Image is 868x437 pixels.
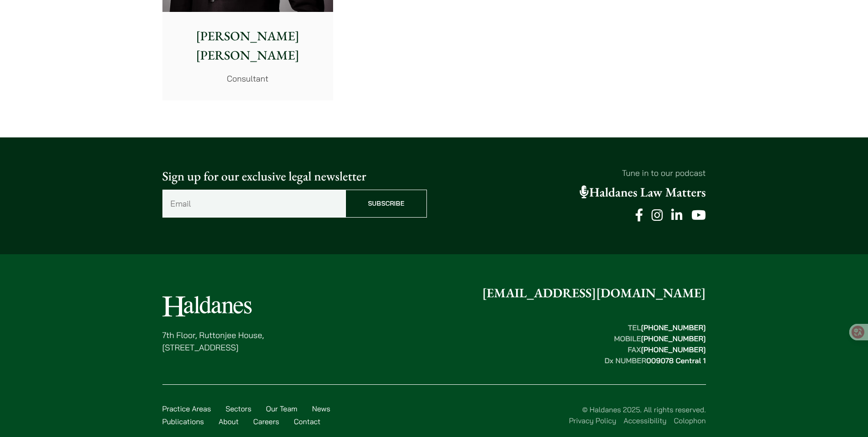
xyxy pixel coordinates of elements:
a: [EMAIL_ADDRESS][DOMAIN_NAME] [482,285,706,301]
a: News [312,404,330,413]
a: Haldanes Law Matters [580,184,706,201]
input: Email [162,190,345,218]
div: © Haldanes 2025. All rights reserved. [344,404,706,426]
a: Contact [294,417,320,426]
mark: [PHONE_NUMBER] [641,345,706,354]
a: Sectors [226,404,251,413]
strong: TEL MOBILE FAX Dx NUMBER [604,323,706,365]
a: Careers [253,417,280,426]
a: Publications [162,417,204,426]
a: About [219,417,239,426]
mark: 009078 Central 1 [646,356,706,365]
mark: [PHONE_NUMBER] [641,323,706,332]
a: Privacy Policy [569,416,616,425]
input: Subscribe [345,190,427,218]
p: [PERSON_NAME] [PERSON_NAME] [170,27,326,65]
p: Tune in to our podcast [442,167,706,179]
a: Our Team [266,404,297,413]
img: Logo of Haldanes [162,296,252,317]
p: 7th Floor, Ruttonjee House, [STREET_ADDRESS] [162,329,264,354]
p: Consultant [170,72,326,85]
p: Sign up for our exclusive legal newsletter [162,167,427,186]
mark: [PHONE_NUMBER] [641,334,706,343]
a: Colophon [674,416,706,425]
a: Practice Areas [162,404,211,413]
a: Accessibility [624,416,667,425]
